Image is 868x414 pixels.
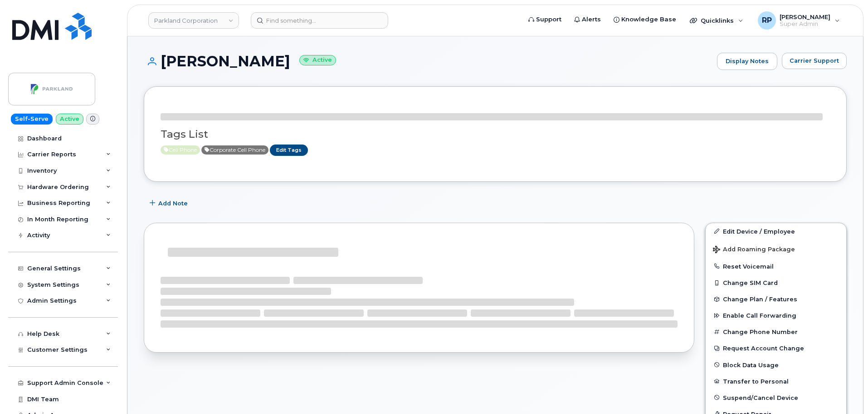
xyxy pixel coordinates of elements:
span: Add Note [158,199,188,208]
button: Suspend/Cancel Device [706,389,846,406]
span: Suspend/Cancel Device [723,394,798,401]
a: Edit Device / Employee [706,223,846,239]
span: Enable Call Forwarding [723,312,796,319]
span: Carrier Support [790,56,839,65]
button: Carrier Support [782,53,847,69]
button: Reset Voicemail [706,258,846,274]
span: Change Plan / Features [723,296,797,303]
button: Add Note [144,195,195,212]
span: Active [161,145,200,155]
small: Active [299,55,336,65]
button: Block Data Usage [706,357,846,373]
span: Add Roaming Package [713,246,795,254]
h1: [PERSON_NAME] [144,53,712,69]
span: Active [201,145,268,155]
button: Add Roaming Package [706,239,846,258]
a: Display Notes [717,53,777,70]
h3: Tags List [161,129,830,140]
button: Request Account Change [706,340,846,356]
button: Change Plan / Features [706,291,846,307]
button: Change Phone Number [706,324,846,340]
button: Enable Call Forwarding [706,307,846,324]
button: Change SIM Card [706,274,846,291]
a: Edit Tags [270,145,308,156]
button: Transfer to Personal [706,373,846,389]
